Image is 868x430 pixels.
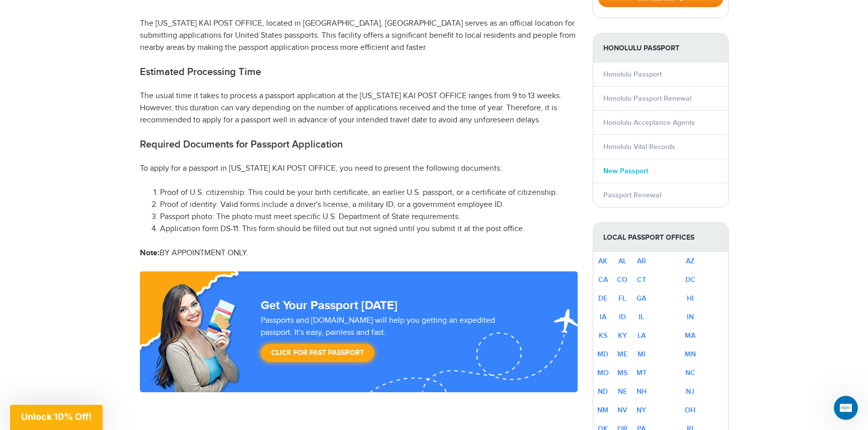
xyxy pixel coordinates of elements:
a: MT [637,369,647,377]
p: The usual time it takes to process a passport application at the [US_STATE] KAI POST OFFICE range... [140,90,578,126]
a: IA [600,313,606,321]
span: Unlock 10% Off! [21,411,92,422]
a: FL [618,294,626,303]
a: AZ [686,257,694,265]
a: IL [639,313,644,321]
a: ID [619,313,626,321]
a: AL [618,257,626,265]
p: BY APPOINTMENT ONLY. [140,247,578,259]
strong: Honolulu Passport [593,34,728,62]
a: MO [597,369,609,377]
a: New Passport [603,167,648,175]
a: KS [599,331,607,340]
div: Unlock 10% Off! [10,405,103,430]
a: DC [685,275,695,284]
a: NE [618,387,627,396]
a: LA [638,331,646,340]
strong: Get Your Passport [DATE] [261,298,398,313]
a: Passport Renewal [603,191,661,199]
a: GA [637,294,646,303]
a: ND [598,387,608,396]
a: HI [687,294,694,303]
li: Proof of U.S. citizenship: This could be your birth certificate, an earlier U.S. passport, or a c... [160,187,578,199]
a: MN [685,350,696,359]
a: AK [598,257,607,265]
div: Passports and [DOMAIN_NAME] will help you getting an expedited passport. It's easy, painless and ... [257,315,531,367]
strong: Note: [140,248,160,258]
a: CA [598,275,608,284]
a: DE [598,294,607,303]
a: CO [617,275,627,284]
a: ME [617,350,627,359]
li: Application form DS-11: This form should be filled out but not signed until you submit it at the ... [160,223,578,235]
h2: Required Documents for Passport Application [140,138,578,151]
a: IN [687,313,694,321]
a: NV [617,406,627,414]
a: Honolulu Passport Renewal [603,94,691,103]
a: Honolulu Vital Records [603,142,675,151]
a: NM [597,406,608,414]
a: Honolulu Acceptance Agents [603,118,695,127]
p: The [US_STATE] KAI POST OFFICE, located in [GEOGRAPHIC_DATA], [GEOGRAPHIC_DATA] serves as an offi... [140,18,578,54]
strong: Local Passport Offices [593,223,728,252]
a: Honolulu Passport [603,70,662,79]
iframe: Intercom live chat [834,396,858,420]
a: NH [637,387,647,396]
a: MA [685,331,695,340]
a: MS [617,369,627,377]
a: MI [638,350,646,359]
a: CT [637,275,646,284]
p: To apply for a passport in [US_STATE] KAI POST OFFICE, you need to present the following documents: [140,163,578,175]
a: MD [597,350,608,359]
a: Click for Fast Passport [261,344,374,362]
a: NJ [686,387,694,396]
h2: Estimated Processing Time [140,66,578,78]
a: AR [637,257,646,265]
a: OH [685,406,695,414]
li: Passport photo: The photo must meet specific U.S. Department of State requirements. [160,211,578,223]
a: NY [637,406,646,414]
a: NC [685,369,695,377]
a: KY [618,331,627,340]
li: Proof of identity: Valid forms include a driver's license, a military ID, or a government employe... [160,199,578,211]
